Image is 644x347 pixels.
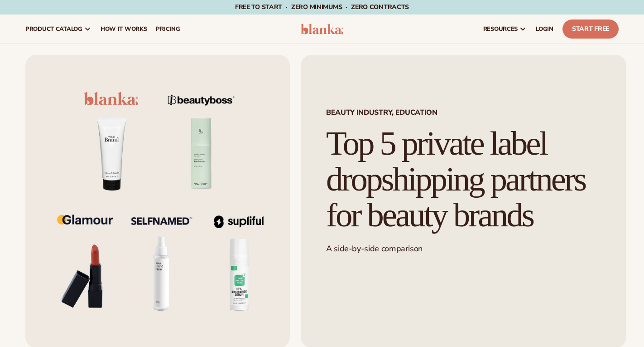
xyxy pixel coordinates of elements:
[156,25,180,33] span: pricing
[562,20,619,39] a: Start Free
[531,15,558,44] a: LOGIN
[235,3,409,11] span: Free to start · ZERO minimums · ZERO contracts
[536,25,553,33] span: LOGIN
[301,24,343,34] img: logo
[483,25,518,33] span: resources
[101,25,147,33] span: How It Works
[151,15,184,44] a: pricing
[326,243,423,254] span: A side-by-side comparison
[326,109,601,116] span: Beauty industry, Education
[326,126,601,233] h1: Top 5 private label dropshipping partners for beauty brands
[21,15,96,44] a: product catalog
[25,25,82,33] span: product catalog
[96,15,152,44] a: How It Works
[479,15,531,44] a: resources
